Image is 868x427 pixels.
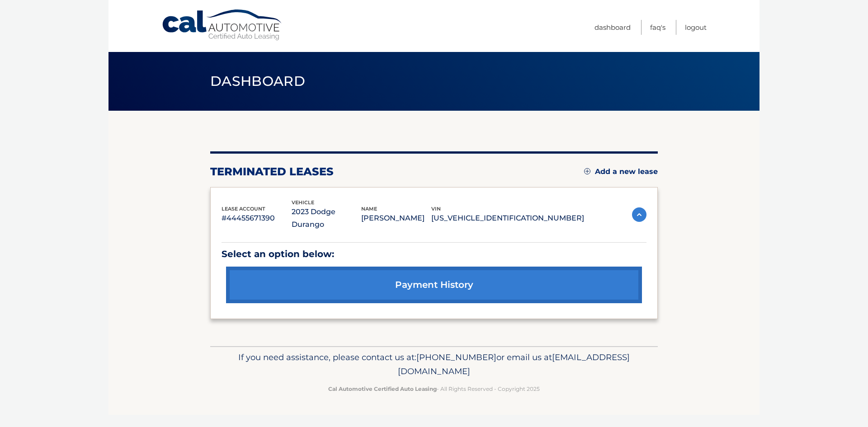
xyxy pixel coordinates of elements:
[226,267,642,303] a: payment history
[216,350,652,379] p: If you need assistance, please contact us at: or email us at
[632,207,646,222] img: accordion-active.svg
[210,73,305,89] span: Dashboard
[431,212,584,225] p: [US_VEHICLE_IDENTIFICATION_NUMBER]
[216,384,652,394] p: - All Rights Reserved - Copyright 2025
[361,206,377,212] span: name
[222,246,646,262] p: Select an option below:
[416,352,496,362] span: [PHONE_NUMBER]
[222,212,292,225] p: #44455671390
[361,212,431,225] p: [PERSON_NAME]
[292,199,314,206] span: vehicle
[161,9,283,41] a: Cal Automotive
[584,167,658,176] a: Add a new lease
[650,20,665,35] a: FAQ's
[292,206,362,231] p: 2023 Dodge Durango
[431,206,441,212] span: vin
[594,20,631,35] a: Dashboard
[210,165,334,178] h2: terminated leases
[685,20,707,35] a: Logout
[584,168,590,174] img: add.svg
[328,385,437,392] strong: Cal Automotive Certified Auto Leasing
[222,206,265,212] span: lease account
